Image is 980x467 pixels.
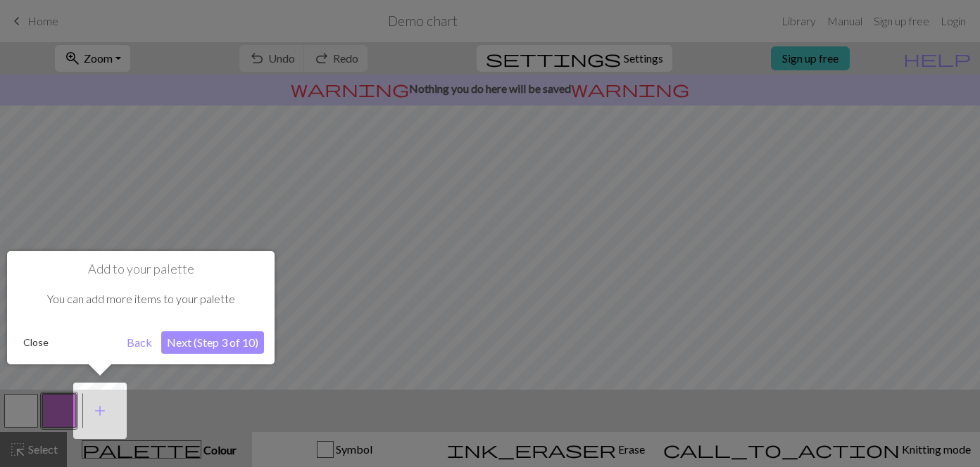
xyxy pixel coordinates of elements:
div: Add to your palette [7,251,275,364]
button: Next (Step 3 of 10) [161,331,264,354]
h1: Add to your palette [18,262,264,277]
button: Close [18,332,54,353]
div: You can add more items to your palette [18,277,264,321]
button: Back [121,331,158,354]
